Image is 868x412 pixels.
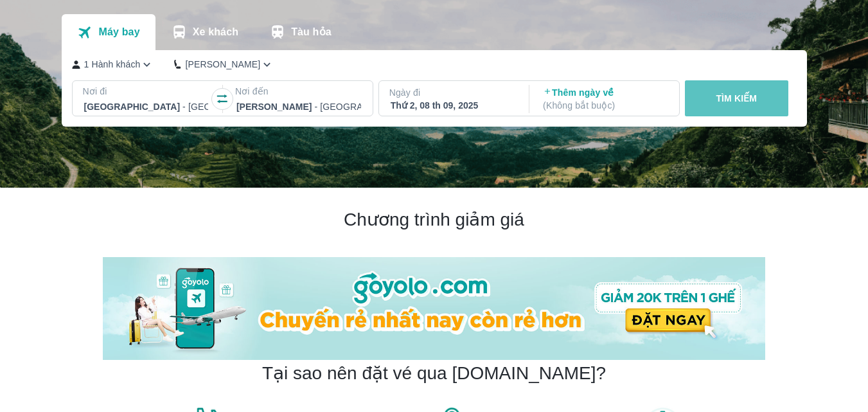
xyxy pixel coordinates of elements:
[174,58,274,71] button: [PERSON_NAME]
[83,85,210,98] p: Nơi đi
[235,85,362,98] p: Nơi đến
[185,58,260,71] p: [PERSON_NAME]
[103,257,765,360] img: banner-home
[72,58,154,71] button: 1 Hành khách
[193,26,238,39] p: Xe khách
[62,14,347,50] div: transportation tabs
[389,86,517,99] p: Ngày đi
[262,362,606,385] h2: Tại sao nên đặt vé qua [DOMAIN_NAME]?
[716,92,757,105] p: TÌM KIẾM
[391,99,515,112] div: Thứ 2, 08 th 09, 2025
[685,80,788,116] button: TÌM KIẾM
[98,26,139,39] p: Máy bay
[103,208,765,231] h2: Chương trình giảm giá
[291,26,332,39] p: Tàu hỏa
[543,99,668,112] p: ( Không bắt buộc )
[543,86,668,112] p: Thêm ngày về
[84,58,141,71] p: 1 Hành khách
